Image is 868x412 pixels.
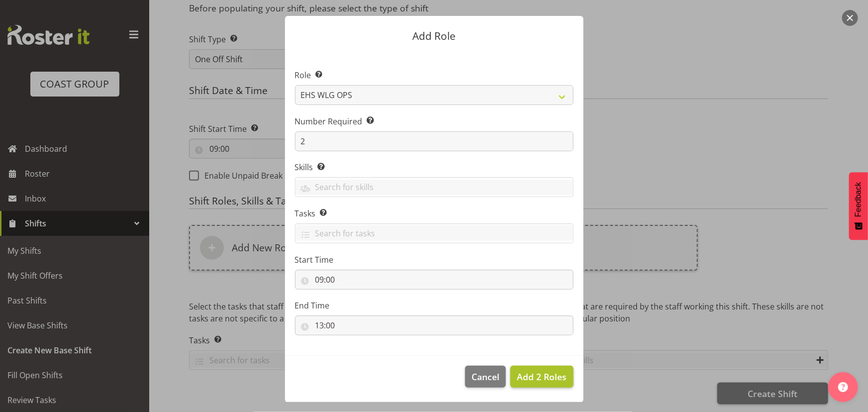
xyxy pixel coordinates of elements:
[849,172,868,240] button: Feedback - Show survey
[295,315,574,335] input: Click to select...
[854,182,863,217] span: Feedback
[295,300,574,311] label: End Time
[472,370,499,383] span: Cancel
[517,371,567,383] span: Add 2 Roles
[510,366,573,388] button: Add 2 Roles
[295,69,574,81] label: Role
[295,31,574,41] p: Add Role
[295,270,574,290] input: Click to select...
[838,382,848,392] img: help-xxl-2.png
[295,180,573,195] input: Search for skills
[295,207,574,219] label: Tasks
[295,115,574,127] label: Number Required
[465,366,506,388] button: Cancel
[295,225,573,241] input: Search for tasks
[295,254,574,266] label: Start Time
[295,161,574,173] label: Skills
